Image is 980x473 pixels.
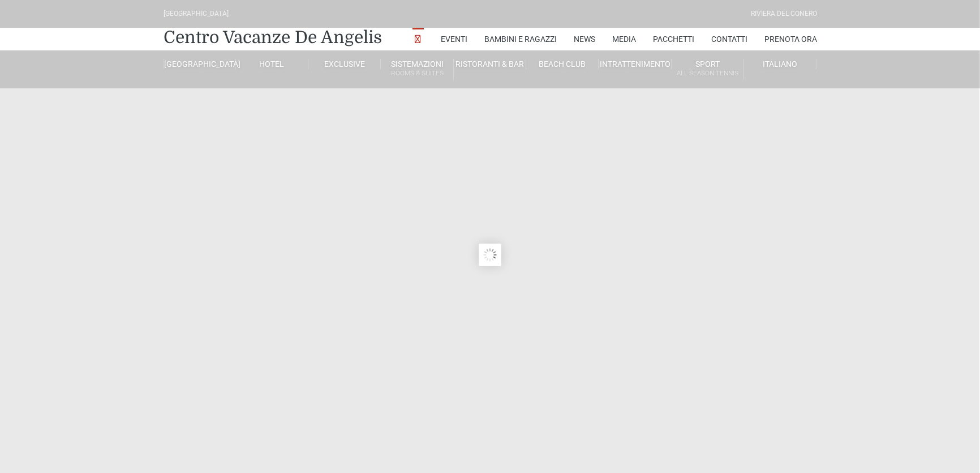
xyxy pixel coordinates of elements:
[484,28,557,50] a: Bambini e Ragazzi
[711,28,747,50] a: Contatti
[751,8,817,19] div: Riviera Del Conero
[744,59,816,69] a: Italiano
[764,28,817,50] a: Prenota Ora
[599,59,671,69] a: Intrattenimento
[672,59,744,80] a: SportAll Season Tennis
[672,68,743,79] small: All Season Tennis
[574,28,595,50] a: News
[653,28,694,50] a: Pacchetti
[441,28,467,50] a: Eventi
[526,59,599,69] a: Beach Club
[164,59,236,69] a: [GEOGRAPHIC_DATA]
[308,59,381,69] a: Exclusive
[454,59,526,69] a: Ristoranti & Bar
[381,59,453,80] a: SistemazioniRooms & Suites
[763,59,797,69] span: Italiano
[164,8,229,19] div: [GEOGRAPHIC_DATA]
[381,68,453,79] small: Rooms & Suites
[164,26,382,49] a: Centro Vacanze De Angelis
[612,28,636,50] a: Media
[236,59,308,69] a: Hotel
